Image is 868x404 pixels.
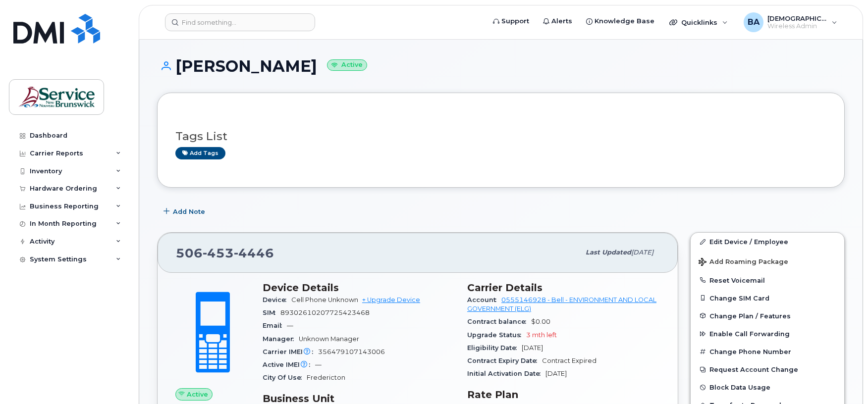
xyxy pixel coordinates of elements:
[467,344,522,352] span: Eligibility Date
[234,246,274,260] span: 4446
[467,296,501,303] span: Account
[631,249,653,256] span: [DATE]
[691,251,844,271] button: Add Roaming Package
[287,322,293,329] span: —
[467,357,542,364] span: Contract Expiry Date
[175,130,826,143] h3: Tags List
[157,202,214,220] button: Add Note
[263,282,455,294] h3: Device Details
[709,330,790,338] span: Enable Call Forwarding
[691,233,844,251] a: Edit Device / Employee
[691,289,844,307] button: Change SIM Card
[263,361,315,368] span: Active IMEI
[691,271,844,289] button: Reset Voicemail
[263,335,299,343] span: Manager
[467,389,660,401] h3: Rate Plan
[203,246,234,260] span: 453
[157,57,845,75] h1: [PERSON_NAME]
[709,312,791,319] span: Change Plan / Features
[263,309,280,316] span: SIM
[542,357,597,364] span: Contract Expired
[280,309,370,316] span: 89302610207725423468
[699,258,788,267] span: Add Roaming Package
[291,296,358,303] span: Cell Phone Unknown
[691,307,844,325] button: Change Plan / Features
[175,147,225,159] a: Add tags
[173,207,205,216] span: Add Note
[545,370,567,377] span: [DATE]
[299,335,359,343] span: Unknown Manager
[691,343,844,360] button: Change Phone Number
[467,318,531,325] span: Contract balance
[362,296,420,303] a: + Upgrade Device
[526,331,557,339] span: 3 mth left
[691,378,844,396] button: Block Data Usage
[263,296,291,303] span: Device
[522,344,543,352] span: [DATE]
[531,318,550,325] span: $0.00
[586,249,631,256] span: Last updated
[176,246,274,260] span: 506
[263,322,287,329] span: Email
[187,390,208,399] span: Active
[315,361,322,368] span: —
[467,370,545,377] span: Initial Activation Date
[467,296,656,312] a: 0555146928 - Bell - ENVIRONMENT AND LOCAL GOVERNMENT (ELG)
[263,348,318,355] span: Carrier IMEI
[307,374,345,381] span: Fredericton
[467,282,660,294] h3: Carrier Details
[691,360,844,378] button: Request Account Change
[263,374,307,381] span: City Of Use
[467,331,526,339] span: Upgrade Status
[327,59,367,71] small: Active
[318,348,385,355] span: 356479107143006
[691,325,844,343] button: Enable Call Forwarding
